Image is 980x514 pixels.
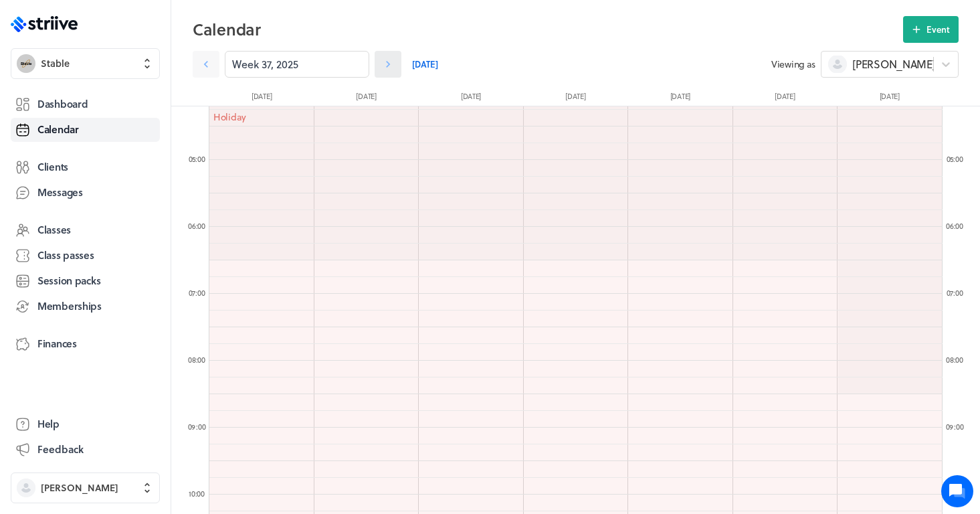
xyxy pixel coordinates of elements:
[11,412,160,436] a: Help
[195,153,205,165] span: :00
[11,155,160,179] a: Clients
[941,355,968,365] div: 08
[941,221,968,231] div: 06
[941,422,968,432] div: 09
[11,473,160,503] button: [PERSON_NAME]
[37,274,100,288] span: Session packs
[941,475,973,507] iframe: gist-messenger-bubble-iframe
[41,481,118,495] span: [PERSON_NAME]
[37,122,79,137] span: Calendar
[941,154,968,164] div: 05
[11,294,160,319] a: Memberships
[314,91,418,106] div: [DATE]
[193,16,903,43] h2: Calendar
[11,118,160,142] a: Calendar
[37,299,102,313] span: Memberships
[11,181,160,205] a: Messages
[954,421,963,432] span: :00
[183,489,210,499] div: 10
[37,160,68,174] span: Clients
[11,332,160,356] a: Finances
[11,269,160,293] a: Session packs
[11,438,160,462] button: Feedback
[903,16,959,43] button: Event
[39,230,239,257] input: Search articles
[37,442,84,456] span: Feedback
[37,417,60,431] span: Help
[771,58,815,71] span: Viewing as
[11,48,160,79] button: StableStable
[954,220,963,232] span: :00
[37,337,77,351] span: Finances
[852,57,935,72] span: [PERSON_NAME]
[11,244,160,268] a: Class passes
[225,51,369,78] input: YYYY-M-D
[209,91,314,106] div: [DATE]
[86,164,161,175] span: New conversation
[18,208,250,224] p: Find an answer quickly
[196,421,205,432] span: :00
[953,287,963,298] span: :00
[196,354,205,365] span: :00
[11,218,160,242] a: Classes
[196,220,205,232] span: :00
[838,91,942,106] div: [DATE]
[37,223,71,237] span: Classes
[21,156,247,183] button: New conversation
[183,288,210,298] div: 07
[20,65,248,86] h1: Hi [PERSON_NAME]
[37,185,83,199] span: Messages
[183,422,210,432] div: 09
[412,51,438,78] a: [DATE]
[183,355,210,365] div: 08
[195,488,205,499] span: :00
[628,91,732,106] div: [DATE]
[732,91,837,106] div: [DATE]
[183,221,210,231] div: 06
[953,153,963,165] span: :00
[17,54,35,73] img: Stable
[926,23,950,35] span: Event
[209,106,838,128] div: Holiday
[954,354,963,365] span: :00
[20,89,248,132] h2: We're here to help. Ask us anything!
[37,97,88,111] span: Dashboard
[195,287,205,298] span: :00
[419,91,523,106] div: [DATE]
[523,91,627,106] div: [DATE]
[37,248,94,262] span: Class passes
[11,92,160,116] a: Dashboard
[183,154,210,164] div: 05
[941,288,968,298] div: 07
[41,57,70,70] span: Stable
